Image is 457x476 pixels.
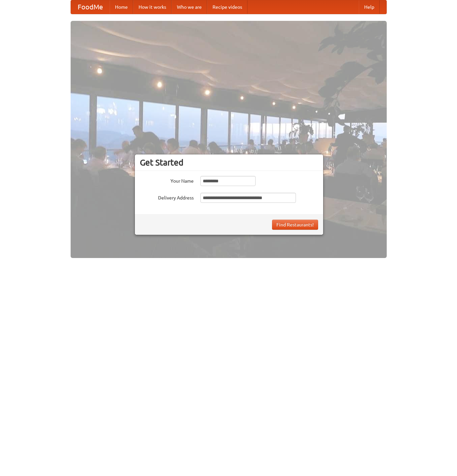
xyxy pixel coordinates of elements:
h3: Get Started [140,157,318,168]
a: How it works [133,0,172,14]
a: Help [359,0,380,14]
a: Who we are [172,0,207,14]
label: Your Name [140,176,194,184]
button: Find Restaurants! [272,220,318,230]
a: Home [110,0,133,14]
a: FoodMe [71,0,110,14]
label: Delivery Address [140,193,194,201]
a: Recipe videos [207,0,247,14]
